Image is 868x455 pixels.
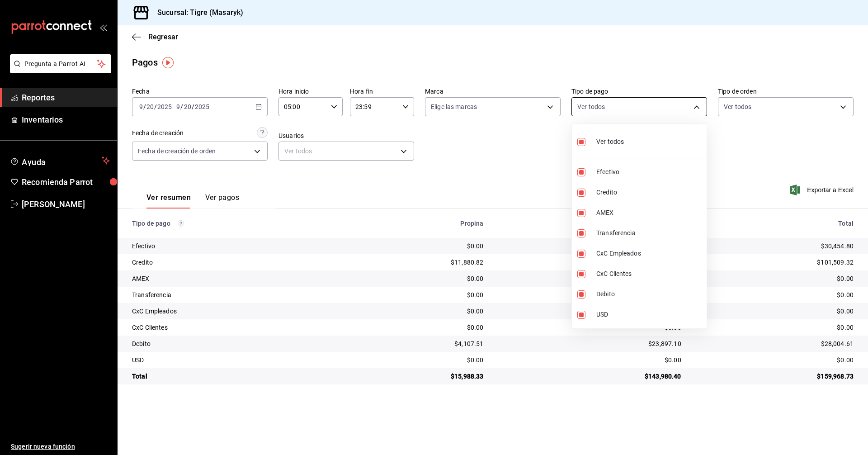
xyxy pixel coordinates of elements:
[596,137,624,147] span: Ver todos
[596,188,703,197] span: Credito
[596,208,703,218] span: AMEX
[596,249,703,258] span: CxC Empleados
[596,228,703,238] span: Transferencia
[596,289,703,299] span: Debito
[596,269,703,279] span: CxC Clientes
[596,167,703,177] span: Efectivo
[162,57,174,68] img: Tooltip marker
[596,310,703,319] span: USD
